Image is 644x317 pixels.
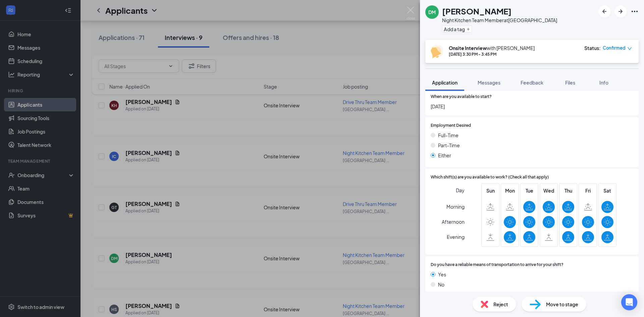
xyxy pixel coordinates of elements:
b: Onsite Interview [449,45,487,51]
div: Status : [584,45,601,51]
span: Evening [447,231,465,243]
span: Either [438,152,451,159]
span: Fri [582,187,594,194]
span: Employment Desired [431,122,471,129]
span: Mon [504,187,516,194]
span: Which shift(s) are you available to work? (Check all that apply) [431,174,549,180]
span: Info [599,80,608,86]
span: Application [432,80,458,86]
h1: [PERSON_NAME] [442,5,512,17]
div: with [PERSON_NAME] [449,45,535,51]
span: Tue [523,187,535,194]
span: Confirmed [603,45,626,51]
span: Thu [562,187,574,194]
span: When are you available to start? [431,94,492,100]
svg: ArrowRight [616,7,625,15]
button: PlusAdd a tag [442,25,472,33]
div: Night Kitchen Team Member at [GEOGRAPHIC_DATA] [442,17,557,23]
span: Afternoon [442,216,465,228]
span: Sat [601,187,613,194]
span: Day [456,187,465,194]
span: Files [565,80,575,86]
span: down [627,46,632,51]
div: DM [428,9,436,15]
span: Wed [543,187,555,194]
span: Feedback [521,80,543,86]
span: Do you have a reliable means of transportation to arrive for your shift? [431,262,563,268]
span: Part-Time [438,142,460,149]
span: Reject [493,301,508,308]
span: Sun [484,187,496,194]
div: [DATE] 3:30 PM - 3:45 PM [449,51,535,57]
span: Yes [438,271,446,278]
span: Full-Time [438,131,459,139]
svg: ArrowLeftNew [600,7,608,15]
div: Open Intercom Messenger [621,294,637,310]
span: No [438,281,444,288]
span: Morning [446,201,465,213]
span: Move to stage [546,301,578,308]
svg: Ellipses [631,7,639,15]
span: [DATE] [431,103,633,110]
span: Messages [478,80,500,86]
svg: Plus [466,27,470,31]
button: ArrowLeftNew [598,5,610,17]
button: ArrowRight [614,5,627,17]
